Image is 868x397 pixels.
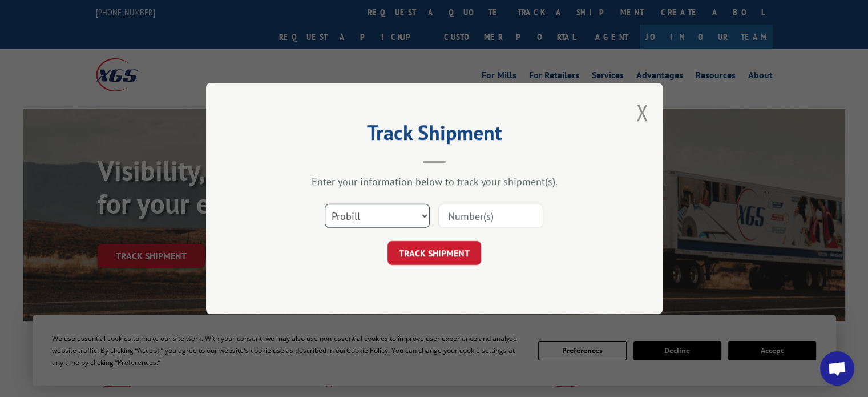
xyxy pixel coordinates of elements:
[387,241,481,265] button: TRACK SHIPMENT
[263,175,605,188] div: Enter your information below to track your shipment(s).
[438,204,543,228] input: Number(s)
[636,97,648,127] button: Close modal
[263,125,605,146] h2: Track Shipment
[820,351,854,386] div: Open chat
